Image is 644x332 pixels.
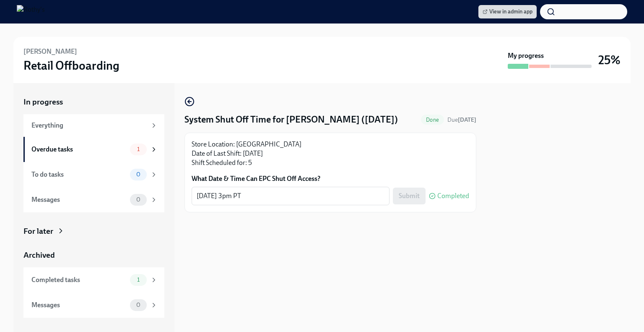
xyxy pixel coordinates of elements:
[508,51,544,60] strong: My progress
[458,116,476,123] strong: [DATE]
[23,162,164,187] a: To do tasks0
[23,250,164,261] a: Archived
[132,146,145,152] span: 1
[23,267,164,293] a: Completed tasks1
[192,140,469,167] p: Store Location: [GEOGRAPHIC_DATA] Date of Last Shift: [DATE] Shift Scheduled for: 5
[483,8,532,16] span: View in admin app
[31,301,127,310] div: Messages
[478,5,537,18] a: View in admin app
[31,195,127,204] div: Messages
[23,226,53,237] div: For later
[598,52,621,68] h3: 25%
[31,275,127,285] div: Completed tasks
[131,196,145,203] span: 0
[447,116,476,123] span: Due
[23,47,77,56] h6: [PERSON_NAME]
[23,114,164,137] a: Everything
[421,117,444,123] span: Done
[131,171,145,178] span: 0
[132,277,145,283] span: 1
[23,58,119,73] h3: Retail Offboarding
[192,174,469,183] label: What Date & Time Can EPC Shut Off Access?
[31,145,127,154] div: Overdue tasks
[23,97,164,107] a: In progress
[17,5,45,18] img: Rothy's
[131,302,145,308] span: 0
[31,121,147,130] div: Everything
[23,293,164,318] a: Messages0
[447,116,476,124] span: August 8th, 2025 09:00
[23,137,164,162] a: Overdue tasks1
[437,193,469,199] span: Completed
[184,113,398,126] h4: System Shut Off Time for [PERSON_NAME] ([DATE])
[31,170,127,179] div: To do tasks
[197,191,384,201] textarea: [DATE] 3pm PT
[23,187,164,212] a: Messages0
[23,226,164,237] a: For later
